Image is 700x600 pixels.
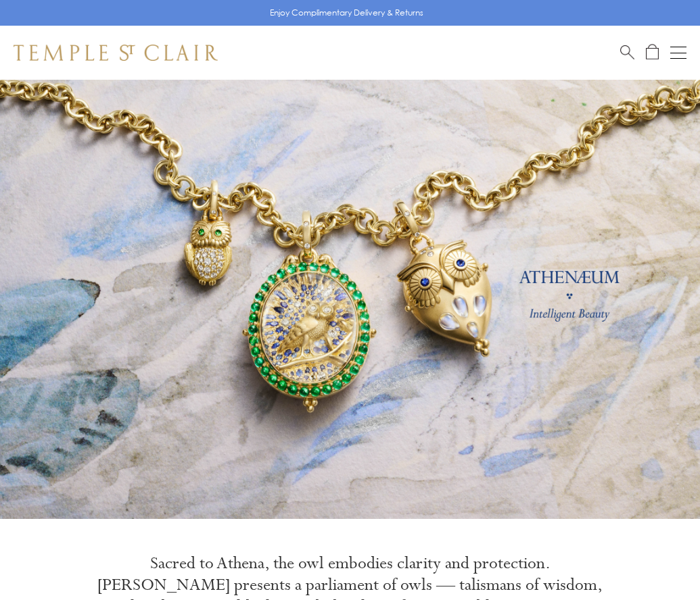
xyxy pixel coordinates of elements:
img: Temple St. Clair [14,45,218,61]
button: Open navigation [670,45,686,61]
p: Enjoy Complimentary Delivery & Returns [270,6,423,20]
a: Open Shopping Bag [646,44,659,61]
a: Search [620,44,634,61]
